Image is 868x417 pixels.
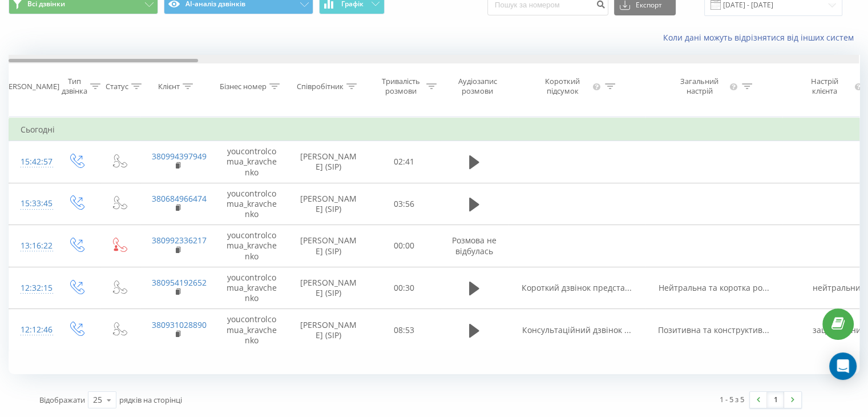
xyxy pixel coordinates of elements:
a: 380992336217 [152,235,207,246]
td: youcontrolcomua_kravchenko [215,309,289,351]
div: 15:33:45 [21,193,43,215]
div: Статус [106,82,128,91]
div: 12:32:15 [21,277,43,299]
a: 380931028890 [152,319,207,330]
div: Клієнт [158,82,180,91]
div: 13:16:22 [21,235,43,257]
span: Позитивна та конструктив... [658,324,769,335]
div: Тип дзвінка [62,77,87,96]
td: youcontrolcomua_kravchenko [215,141,289,183]
td: [PERSON_NAME] (SIP) [289,141,369,183]
div: 12:12:46 [21,319,43,341]
div: [PERSON_NAME] [2,82,59,91]
td: 00:00 [369,225,440,267]
td: [PERSON_NAME] (SIP) [289,267,369,309]
div: Open Intercom Messenger [829,352,857,380]
td: youcontrolcomua_kravchenko [215,267,289,309]
span: Відображати [39,395,85,405]
span: Консультаційний дзвінок ... [522,324,631,335]
td: [PERSON_NAME] (SIP) [289,183,369,225]
div: 15:42:57 [21,151,43,173]
span: рядків на сторінці [119,395,182,405]
span: Короткий дзвінок предста... [522,282,632,293]
td: [PERSON_NAME] (SIP) [289,225,369,267]
div: Настрій клієнта [798,77,851,96]
div: Співробітник [297,82,344,91]
a: Коли дані можуть відрізнятися вiд інших систем [663,32,859,43]
a: 1 [767,392,784,408]
td: 02:41 [369,141,440,183]
div: 1 - 5 з 5 [720,394,744,405]
td: youcontrolcomua_kravchenko [215,225,289,267]
td: 08:53 [369,309,440,351]
a: 380994397949 [152,151,207,162]
td: youcontrolcomua_kravchenko [215,183,289,225]
td: [PERSON_NAME] (SIP) [289,309,369,351]
a: 380954192652 [152,277,207,288]
span: Нейтральна та коротка ро... [659,282,769,293]
div: Бізнес номер [220,82,267,91]
div: 25 [93,394,102,406]
div: Аудіозапис розмови [450,77,505,96]
div: Загальний настрій [672,77,727,96]
div: Короткий підсумок [535,77,590,96]
a: 380684966474 [152,193,207,204]
span: Розмова не відбулась [452,235,496,256]
div: Тривалість розмови [378,77,423,96]
td: 00:30 [369,267,440,309]
td: 03:56 [369,183,440,225]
